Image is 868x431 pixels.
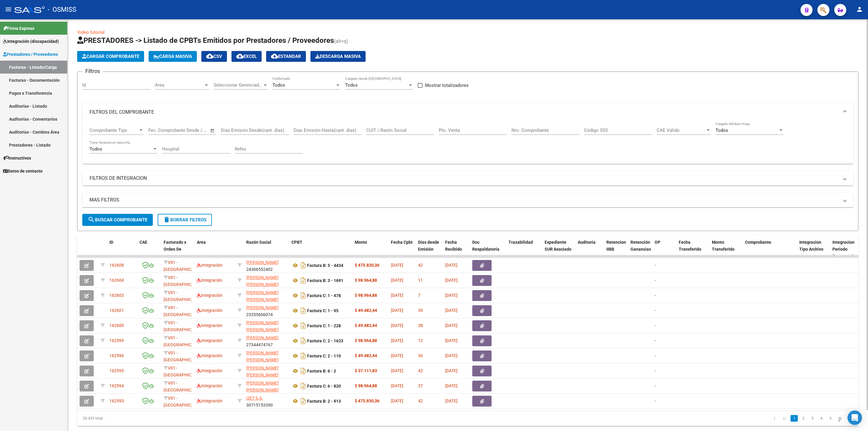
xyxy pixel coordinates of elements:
[299,321,307,331] i: Descargar documento
[355,323,377,328] strong: $ 49.482,44
[109,368,124,373] span: 162595
[214,82,263,88] span: Seleccionar Gerenciador
[655,293,656,298] span: -
[355,308,377,313] strong: $ 49.482,44
[445,323,458,328] span: [DATE]
[817,413,826,423] li: page 4
[709,236,743,262] datatable-header-cell: Monto Transferido
[90,197,839,203] mat-panel-title: MAS FILTROS
[355,293,377,298] strong: $ 98.964,88
[246,319,287,332] div: 27371352576
[291,240,302,245] span: CPBT
[445,368,458,373] span: [DATE]
[745,240,771,245] span: Comprobante
[355,240,367,245] span: Monto
[246,240,271,245] span: Razón Social
[197,383,222,388] span: Integración
[827,415,834,422] a: 5
[836,415,844,422] a: go to next page
[148,128,168,133] input: Start date
[391,398,403,403] span: [DATE]
[799,240,823,252] span: Integracion Tipo Archivo
[82,103,853,122] mat-expansion-panel-header: FILTROS DEL COMPROBANTE
[542,236,575,262] datatable-header-cell: Expediente SUR Asociado
[82,54,139,59] span: Cargar Comprobante
[197,308,222,313] span: Integración
[391,293,403,298] span: [DATE]
[445,353,458,358] span: [DATE]
[307,308,338,313] strong: Factura C: 1 - 95
[90,146,102,152] span: Todos
[82,214,153,226] button: Buscar Comprobante
[272,82,285,88] span: Todos
[799,413,808,423] li: page 2
[246,366,278,377] span: [PERSON_NAME] [PERSON_NAME]
[90,128,138,133] span: Comprobante Tipo
[307,293,341,298] strong: Factura C: 1 - 478
[391,368,403,373] span: [DATE]
[246,305,278,310] span: [PERSON_NAME]
[109,293,124,298] span: 162603
[416,236,443,262] datatable-header-cell: Días desde Emisión
[355,383,377,388] strong: $ 98.964,88
[244,236,289,262] datatable-header-cell: Razón Social
[826,413,835,423] li: page 5
[246,350,278,362] span: [PERSON_NAME] [PERSON_NAME]
[107,236,137,262] datatable-header-cell: ID
[246,350,287,362] div: 23343980914
[655,308,656,313] span: -
[109,383,124,388] span: 162594
[246,396,263,401] span: IZET S.A.
[418,323,423,328] span: 38
[655,338,656,343] span: -
[197,293,222,298] span: Integración
[163,217,206,223] span: Borrar Filtros
[155,82,204,88] span: Area
[77,36,334,45] span: PRESTADORES -> Listado de CPBTs Emitidos por Prestadores / Proveedores
[3,155,31,161] span: Instructivos
[809,415,816,422] a: 3
[848,410,862,425] div: Open Intercom Messenger
[163,216,170,223] mat-icon: delete
[679,240,701,252] span: Fecha Transferido
[790,413,799,423] li: page 1
[715,128,728,133] span: Todos
[355,338,377,343] strong: $ 98.964,88
[77,51,144,62] button: Cargar Comprobante
[299,381,307,391] i: Descargar documento
[236,54,257,59] span: EXCEL
[109,240,113,245] span: ID
[3,51,58,58] span: Prestadores / Proveedores
[197,263,222,268] span: Integración
[77,411,232,426] div: 20.435 total
[246,320,278,332] span: [PERSON_NAME] [PERSON_NAME]
[299,366,307,376] i: Descargar documento
[246,334,287,347] div: 27344474767
[246,304,287,317] div: 23355606074
[391,383,403,388] span: [DATE]
[791,415,798,422] a: 1
[310,51,366,62] app-download-masive: Descarga masiva de comprobantes (adjuntos)
[209,127,216,134] button: Open calendar
[109,323,124,328] span: 162600
[206,52,213,60] mat-icon: cloud_download
[173,128,203,133] input: End date
[5,6,12,13] mat-icon: menu
[90,175,839,182] mat-panel-title: FILTROS DE INTEGRACION
[445,263,458,268] span: [DATE]
[289,236,352,262] datatable-header-cell: CPBT
[575,236,604,262] datatable-header-cell: Auditoria
[194,236,235,262] datatable-header-cell: Area
[470,236,506,262] datatable-header-cell: Doc Respaldatoria
[604,236,628,262] datatable-header-cell: Retencion IIBB
[109,263,124,268] span: 162608
[299,261,307,270] i: Descargar documento
[391,338,403,343] span: [DATE]
[246,274,287,287] div: 27262822074
[655,263,656,268] span: -
[299,306,307,315] i: Descargar documento
[82,122,853,164] div: FILTROS DEL COMPROBANTE
[445,308,458,313] span: [DATE]
[771,415,778,422] a: go to first page
[578,240,596,245] span: Auditoria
